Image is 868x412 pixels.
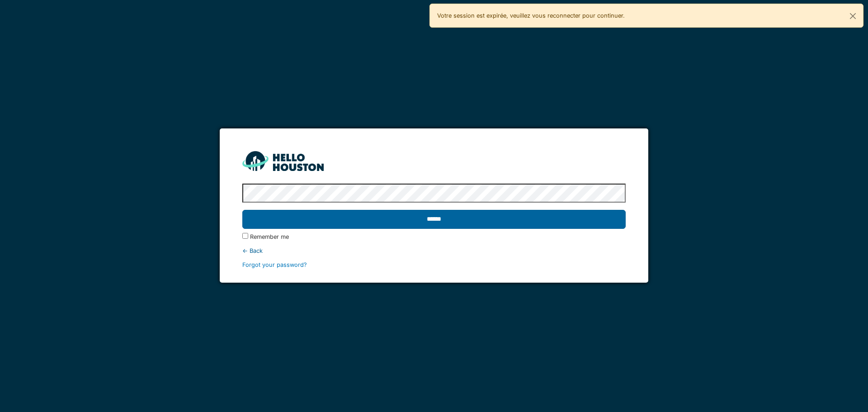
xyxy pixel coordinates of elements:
div: Votre session est expirée, veuillez vous reconnecter pour continuer. [429,4,863,28]
label: Remember me [250,232,289,241]
button: Close [843,4,863,28]
div: ← Back [242,246,625,255]
a: Forgot your password? [242,261,307,268]
img: HH_line-BYnF2_Hg.png [242,151,324,170]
